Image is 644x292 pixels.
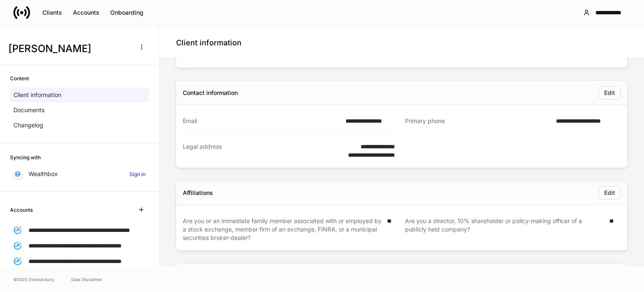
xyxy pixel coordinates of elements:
[405,117,551,126] div: Primary phone
[130,170,145,178] h6: Sign in
[110,10,143,16] div: Onboarding
[10,153,41,161] h6: Syncing with
[68,6,105,19] button: Accounts
[10,103,149,118] a: Documents
[10,74,29,82] h6: Content
[183,189,213,197] div: Affiliations
[105,6,149,19] button: Onboarding
[71,276,102,283] a: Data Disclaimer
[10,166,149,182] a: WealthboxSign in
[599,186,621,200] button: Edit
[13,121,43,129] p: Changelog
[13,91,61,99] p: Client information
[10,87,149,103] a: Client information
[183,217,382,242] div: Are you or an immediate family member associated with or employed by a stock exchange, member fir...
[13,106,44,114] p: Documents
[42,10,62,16] div: Clients
[183,89,238,97] div: Contact information
[13,276,55,283] span: © 2025 OneAdvisory
[176,38,241,48] h4: Client information
[604,190,615,196] div: Edit
[405,217,604,242] div: Are you a director, 10% shareholder or policy-making officer of a publicly held company?
[604,90,615,96] div: Edit
[29,170,58,178] p: Wealthbox
[73,10,99,16] div: Accounts
[183,117,340,125] div: Email
[8,42,130,55] h3: [PERSON_NAME]
[183,142,320,159] div: Legal address
[10,118,149,133] a: Changelog
[10,206,33,214] h6: Accounts
[37,6,68,19] button: Clients
[599,86,621,100] button: Edit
